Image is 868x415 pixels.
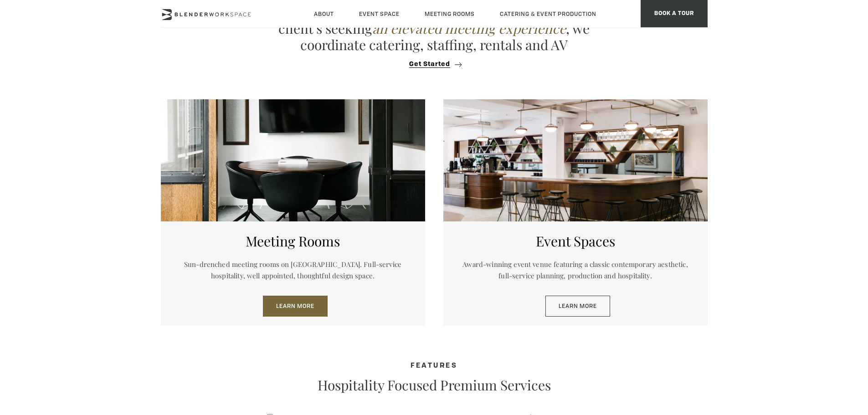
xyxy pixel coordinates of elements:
[457,259,694,282] p: Award-winning event venue featuring a classic contemporary aesthetic, full-service planning, prod...
[275,4,594,53] p: Full-service event planning and production for client's seeking , we coordinate catering, staffin...
[275,377,594,393] p: Hospitality Focused Premium Services
[263,296,328,317] a: Learn More
[372,19,566,37] em: an elevated meeting experience
[175,259,411,282] p: Sun-drenched meeting rooms on [GEOGRAPHIC_DATA]. Full-service hospitality, well appointed, though...
[457,233,694,249] h5: Event Spaces
[822,371,868,415] iframe: Chat Widget
[161,362,708,370] h4: Features
[406,60,462,68] button: Get Started
[175,233,411,249] h5: Meeting Rooms
[545,296,610,317] a: Learn More
[409,61,450,68] span: Get Started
